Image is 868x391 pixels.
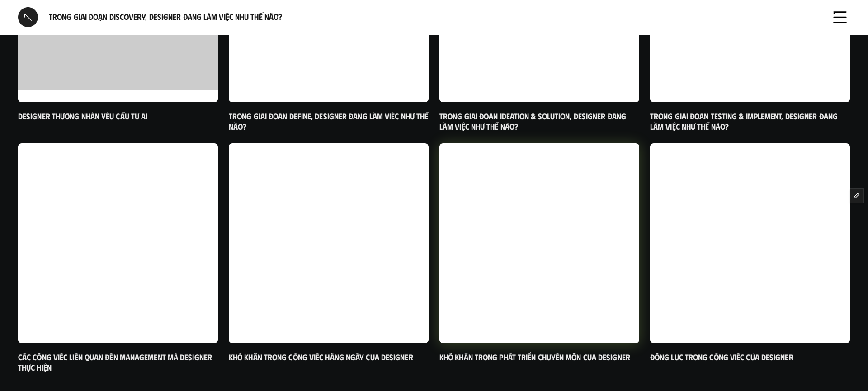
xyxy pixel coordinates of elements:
h6: Trong giai đoạn Discovery, designer đang làm việc như thế nào? [49,12,410,22]
a: Made with Flourish Khó khăn trong công việc hàng ngày của designer [229,143,429,363]
iframe: Interactive or visual content [650,143,850,333]
iframe: Interactive or visual content [18,143,218,333]
h6: Các công việc liên quan đến Management mà designer thực hiện [18,352,218,373]
h6: Khó khăn trong công việc hàng ngày của designer [229,352,429,363]
h6: Trong giai đoạn Ideation & Solution, designer đang làm việc như thế nào? [439,111,639,132]
button: Edit Framer Content [850,189,863,203]
h6: Động lực trong công việc của designer [650,352,850,363]
iframe: Interactive or visual content [439,143,639,333]
a: Made with Flourish Các công việc liên quan đến Management mà designer thực hiện [18,143,218,373]
h6: Designer thường nhận yêu cầu từ ai [18,111,218,122]
iframe: Interactive or visual content [229,143,429,333]
a: Made with Flourish Khó khăn trong phát triển chuyên môn của designer [439,143,639,363]
h6: Trong giai đoạn Define, designer đang làm việc như thế nào? [229,111,429,132]
h6: Khó khăn trong phát triển chuyên môn của designer [439,352,639,363]
h6: Trong giai đoạn Testing & Implement, designer đang làm việc như thế nào? [650,111,850,132]
a: Made with Flourish Động lực trong công việc của designer [650,143,850,363]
